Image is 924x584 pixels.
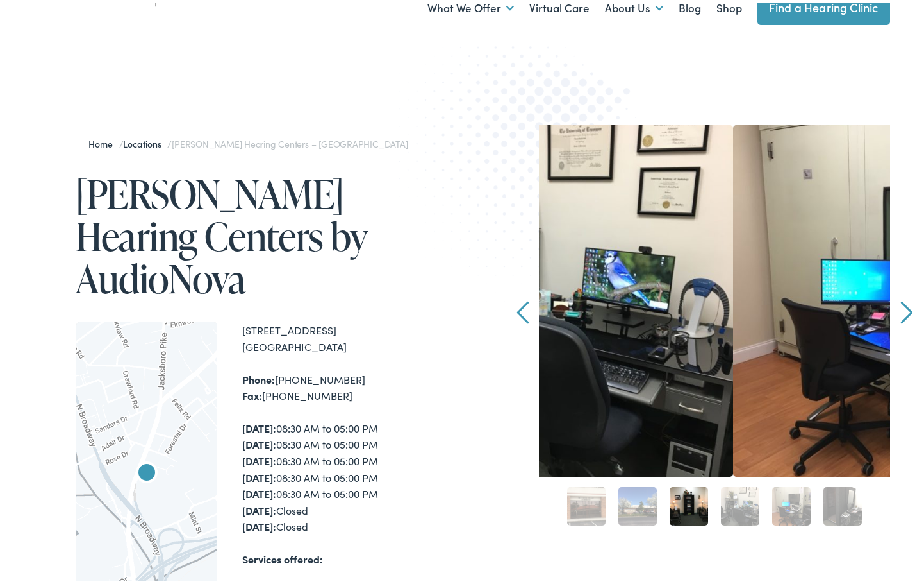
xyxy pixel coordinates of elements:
h1: [PERSON_NAME] Hearing Centers by AudioNova [76,169,467,296]
a: 1 [567,484,606,522]
a: Prev [516,298,529,321]
strong: Services offered: [243,549,324,563]
a: 6 [823,484,862,522]
a: 5 [772,484,811,522]
strong: [DATE]: [243,451,277,465]
span: / / [89,134,408,147]
strong: [DATE]: [243,434,277,448]
strong: Fax: [243,385,263,399]
strong: [DATE]: [243,483,277,497]
a: 4 [721,484,759,522]
strong: [DATE]: [243,516,277,530]
strong: Phone: [243,369,276,383]
a: 2 [618,484,657,522]
a: Locations [123,134,167,147]
a: 3 [670,484,708,522]
strong: [DATE]: [243,467,277,481]
div: 08:30 AM to 05:00 PM 08:30 AM to 05:00 PM 08:30 AM to 05:00 PM 08:30 AM to 05:00 PM 08:30 AM to 0... [243,417,467,532]
strong: [DATE]: [243,418,277,432]
div: Taylor Hearing Centers by AudioNova [126,451,167,492]
span: [PERSON_NAME] Hearing Centers – [GEOGRAPHIC_DATA] [172,134,408,147]
a: Next [900,298,912,321]
div: [STREET_ADDRESS] [GEOGRAPHIC_DATA] [243,319,467,352]
strong: [DATE]: [243,500,277,514]
a: Home [89,134,119,147]
div: [PHONE_NUMBER] [PHONE_NUMBER] [243,368,467,401]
